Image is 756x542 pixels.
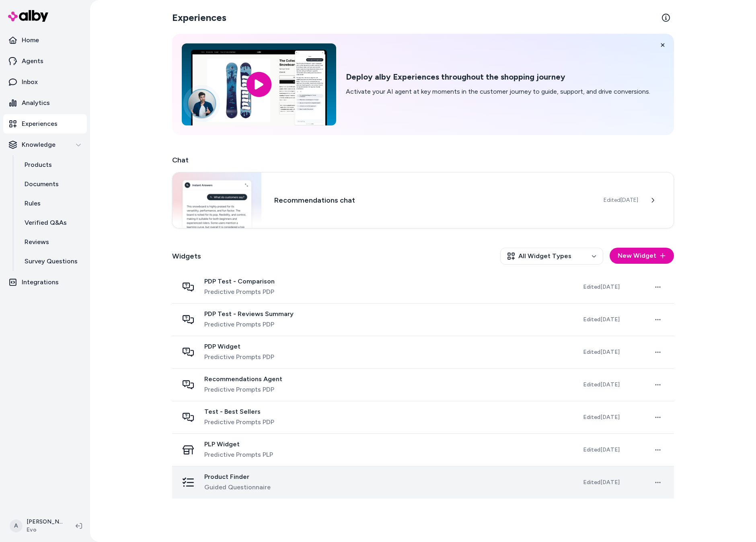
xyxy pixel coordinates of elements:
span: Predictive Prompts PDP [204,352,274,362]
span: Predictive Prompts PDP [204,320,294,329]
h2: Chat [172,154,674,166]
a: Reviews [16,232,87,252]
a: Analytics [3,93,87,113]
span: Edited [DATE] [583,283,620,290]
a: Agents [3,51,87,71]
span: Predictive Prompts PDP [204,417,274,427]
p: Integrations [22,277,59,287]
a: Experiences [3,114,87,133]
p: Inbox [22,77,38,87]
button: New Widget [610,248,674,264]
a: Survey Questions [16,252,87,271]
h2: Widgets [172,250,201,262]
a: Documents [16,175,87,194]
h2: Experiences [172,11,226,24]
span: Predictive Prompts PDP [204,385,282,394]
span: PDP Test - Comparison [204,277,275,285]
a: Verified Q&As [16,213,87,232]
span: Edited [DATE] [583,381,620,388]
span: PDP Widget [204,343,274,351]
button: Knowledge [3,135,87,154]
span: Edited [DATE] [583,446,620,453]
a: Integrations [3,273,87,292]
p: Reviews [25,237,49,247]
img: alby Logo [8,10,48,22]
a: Inbox [3,72,87,92]
a: Products [16,155,87,175]
span: Edited [DATE] [583,316,620,323]
span: Edited [DATE] [604,196,638,204]
h2: Deploy alby Experiences throughout the shopping journey [346,72,650,82]
span: Predictive Prompts PLP [204,450,273,460]
p: Rules [25,199,41,208]
a: Chat widgetRecommendations chatEdited[DATE] [172,172,674,228]
span: A [10,519,23,532]
span: Recommendations Agent [204,375,282,383]
p: Home [22,35,39,45]
a: Home [3,31,87,50]
span: Evo [27,526,63,534]
span: Edited [DATE] [583,349,620,355]
a: Rules [16,194,87,213]
p: Activate your AI agent at key moments in the customer journey to guide, support, and drive conver... [346,87,650,96]
p: Experiences [22,119,58,129]
button: All Widget Types [500,248,603,265]
span: Predictive Prompts PDP [204,287,275,297]
span: Product Finder [204,473,271,481]
p: Analytics [22,98,50,108]
span: PLP Widget [204,440,273,448]
p: Survey Questions [25,257,78,266]
p: [PERSON_NAME] [27,518,63,526]
span: Guided Questionnaire [204,482,271,492]
img: Chat widget [173,172,261,228]
button: A[PERSON_NAME]Evo [5,513,69,539]
span: Edited [DATE] [583,479,620,486]
span: Edited [DATE] [583,414,620,421]
p: Knowledge [22,140,55,150]
p: Agents [22,56,43,66]
span: Test - Best Sellers [204,408,274,416]
p: Products [25,160,52,170]
h3: Recommendations chat [274,195,591,206]
p: Verified Q&As [25,218,67,228]
p: Documents [25,179,59,189]
span: PDP Test - Reviews Summary [204,310,294,318]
